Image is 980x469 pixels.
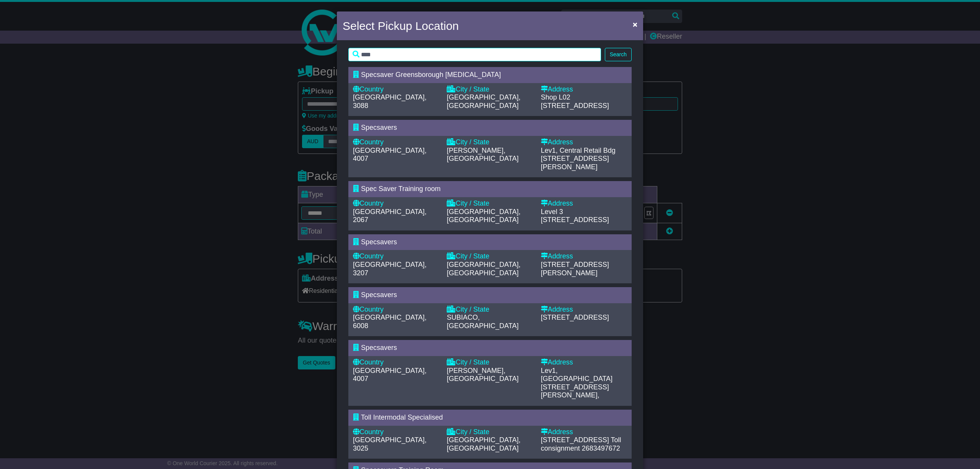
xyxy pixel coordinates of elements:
[447,367,518,383] span: [PERSON_NAME], [GEOGRAPHIC_DATA]
[353,314,426,330] span: [GEOGRAPHIC_DATA], 6008
[353,358,439,367] div: Country
[541,93,609,109] span: Shop L02 [STREET_ADDRESS]
[361,185,441,193] span: Spec Saver Training room
[353,306,439,314] div: Country
[353,428,439,436] div: Country
[361,344,397,351] span: Specsavers
[541,208,563,216] span: Level 3
[447,358,533,367] div: City / State
[541,358,627,367] div: Address
[541,147,616,154] span: Lev1, Central Retail Bdg
[541,155,609,171] span: [STREET_ADDRESS][PERSON_NAME]
[447,436,520,452] span: [GEOGRAPHIC_DATA], [GEOGRAPHIC_DATA]
[541,216,609,224] span: [STREET_ADDRESS]
[353,261,426,277] span: [GEOGRAPHIC_DATA], 3207
[353,147,426,163] span: [GEOGRAPHIC_DATA], 4007
[541,436,621,452] span: Toll consignment 2683497672
[447,208,520,224] span: [GEOGRAPHIC_DATA], [GEOGRAPHIC_DATA]
[361,238,397,246] span: Specsavers
[541,314,609,321] span: [STREET_ADDRESS]
[361,413,443,421] span: Toll Intermodal Specialised
[541,306,627,314] div: Address
[541,383,609,399] span: [STREET_ADDRESS][PERSON_NAME],
[605,48,632,61] button: Search
[541,252,627,261] div: Address
[353,252,439,261] div: Country
[541,367,612,383] span: Lev1, [GEOGRAPHIC_DATA]
[353,199,439,208] div: Country
[633,20,637,29] span: ×
[541,436,609,444] span: [STREET_ADDRESS]
[353,85,439,94] div: Country
[447,199,533,208] div: City / State
[447,314,518,330] span: SUBIACO, [GEOGRAPHIC_DATA]
[447,261,520,277] span: [GEOGRAPHIC_DATA], [GEOGRAPHIC_DATA]
[541,138,627,147] div: Address
[353,367,426,383] span: [GEOGRAPHIC_DATA], 4007
[447,93,520,109] span: [GEOGRAPHIC_DATA], [GEOGRAPHIC_DATA]
[361,124,397,131] span: Specsavers
[541,261,609,277] span: [STREET_ADDRESS][PERSON_NAME]
[447,306,533,314] div: City / State
[447,252,533,261] div: City / State
[541,199,627,208] div: Address
[361,71,501,78] span: Specsaver Greensborough [MEDICAL_DATA]
[343,17,459,34] h4: Select Pickup Location
[353,93,426,109] span: [GEOGRAPHIC_DATA], 3088
[541,85,627,94] div: Address
[541,428,627,436] div: Address
[447,147,518,163] span: [PERSON_NAME], [GEOGRAPHIC_DATA]
[353,436,426,452] span: [GEOGRAPHIC_DATA], 3025
[447,85,533,94] div: City / State
[353,138,439,147] div: Country
[353,208,426,224] span: [GEOGRAPHIC_DATA], 2067
[447,138,533,147] div: City / State
[629,16,641,32] button: Close
[361,291,397,299] span: Specsavers
[447,428,533,436] div: City / State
